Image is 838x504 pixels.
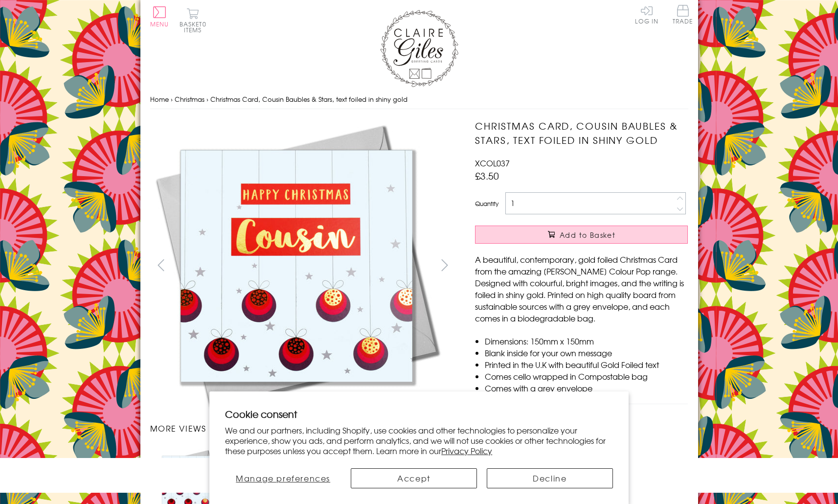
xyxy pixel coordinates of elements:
[380,10,458,87] img: Claire Giles Greetings Cards
[150,119,443,412] img: Christmas Card, Cousin Baubles & Stars, text foiled in shiny gold
[150,6,169,27] button: Menu
[485,347,688,359] li: Blank inside for your own message
[171,94,173,104] span: ›
[485,335,688,347] li: Dimensions: 150mm x 150mm
[560,230,615,240] span: Add to Basket
[455,119,749,412] img: Christmas Card, Cousin Baubles & Stars, text foiled in shiny gold
[150,422,456,434] h3: More views
[175,94,204,104] a: Christmas
[485,370,688,382] li: Comes cello wrapped in Compostable bag
[150,254,172,276] button: prev
[475,169,499,183] span: £3.50
[485,359,688,370] li: Printed in the U.K with beautiful Gold Foiled text
[475,119,688,147] h1: Christmas Card, Cousin Baubles & Stars, text foiled in shiny gold
[441,445,492,457] a: Privacy Policy
[225,425,613,456] p: We and our partners, including Shopify, use cookies and other technologies to personalize your ex...
[673,5,693,24] span: Trade
[184,20,206,34] span: 0 items
[433,254,455,276] button: next
[180,8,206,33] button: Basket0 items
[150,20,169,28] span: Menu
[673,5,693,26] a: Trade
[487,468,613,488] button: Decline
[351,468,477,488] button: Accept
[210,94,408,104] span: Christmas Card, Cousin Baubles & Stars, text foiled in shiny gold
[475,199,498,208] label: Quantity
[225,468,341,488] button: Manage preferences
[635,5,658,24] a: Log In
[206,94,208,104] span: ›
[475,226,688,244] button: Add to Basket
[225,407,613,421] h2: Cookie consent
[475,253,688,324] p: A beautiful, contemporary, gold foiled Christmas Card from the amazing [PERSON_NAME] Colour Pop r...
[236,472,330,484] span: Manage preferences
[485,382,688,394] li: Comes with a grey envelope
[150,94,169,104] a: Home
[150,90,688,110] nav: breadcrumbs
[475,157,510,169] span: XCOL037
